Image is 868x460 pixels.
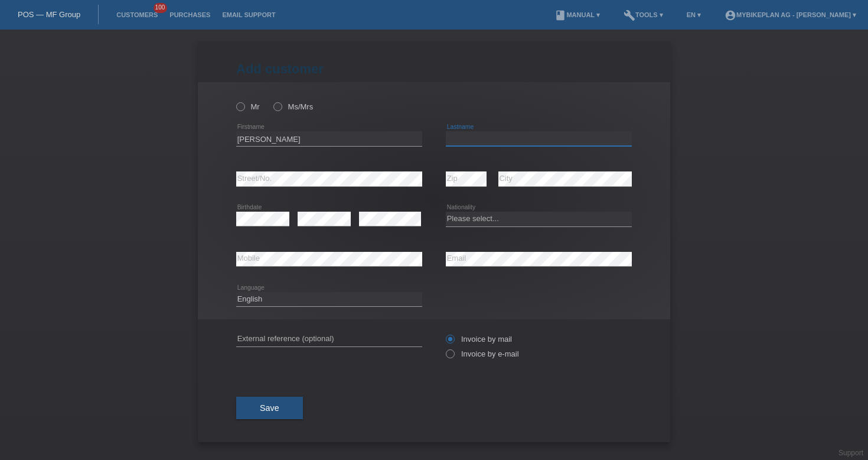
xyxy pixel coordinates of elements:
[236,102,244,110] input: Mr
[164,11,216,18] a: Purchases
[273,102,313,111] label: Ms/Mrs
[110,11,164,18] a: Customers
[838,449,863,457] a: Support
[154,3,168,13] span: 100
[260,403,279,413] span: Save
[446,349,519,358] label: Invoice by e-mail
[236,397,303,419] button: Save
[681,11,707,18] a: EN ▾
[549,11,606,18] a: bookManual ▾
[18,10,80,19] a: POS — MF Group
[446,335,512,344] label: Invoice by mail
[554,9,566,21] i: book
[719,11,862,18] a: account_circleMybikeplan AG - [PERSON_NAME] ▾
[624,9,635,21] i: build
[236,102,260,111] label: Mr
[618,11,669,18] a: buildTools ▾
[236,61,632,76] h1: Add customer
[446,335,453,349] input: Invoice by mail
[725,9,736,21] i: account_circle
[446,349,453,364] input: Invoice by e-mail
[216,11,281,18] a: Email Support
[273,102,281,110] input: Ms/Mrs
